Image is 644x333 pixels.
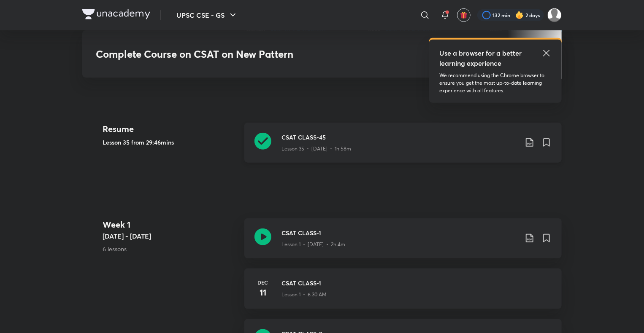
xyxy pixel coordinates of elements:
h4: Resume [103,123,238,135]
p: Lesson 1 • [DATE] • 2h 4m [281,241,345,248]
h6: Dec [254,279,271,286]
h5: Lesson 35 from 29:46mins [103,138,238,147]
h4: 11 [254,286,271,299]
p: Lesson 1 • 6:30 AM [281,291,327,298]
h4: Week 1 [103,218,238,231]
img: Abhijeet Srivastav [547,8,562,22]
h3: CSAT CLASS-45 [281,133,518,142]
a: CSAT CLASS-1Lesson 1 • [DATE] • 2h 4m [244,218,562,269]
h3: CSAT CLASS-1 [281,228,518,237]
h5: Use a browser for a better learning experience [439,48,523,68]
img: avatar [460,11,468,19]
p: We recommend using the Chrome browser to ensure you get the most up-to-date learning experience w... [439,72,552,94]
h3: Complete Course on CSAT on New Pattern [96,48,426,60]
p: Lesson 35 • [DATE] • 1h 58m [281,145,351,153]
p: 6 lessons [103,244,238,253]
h3: CSAT CLASS-1 [281,279,552,287]
h5: [DATE] - [DATE] [103,231,238,241]
button: avatar [457,8,471,22]
a: CSAT CLASS-45Lesson 35 • [DATE] • 1h 58m [244,123,562,173]
button: UPSC CSE - GS [171,7,243,24]
img: Company Logo [82,9,150,19]
a: Dec11CSAT CLASS-1Lesson 1 • 6:30 AM [244,269,562,319]
a: Company Logo [82,9,150,21]
img: streak [515,11,524,19]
